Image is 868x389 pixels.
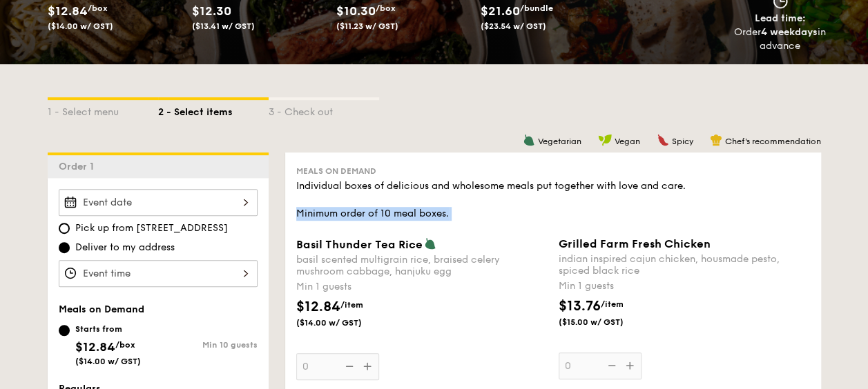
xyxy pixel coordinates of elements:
[672,137,693,146] span: Spicy
[559,253,810,277] div: indian inspired cajun chicken, housmade pesto, spiced black rice
[75,323,141,335] div: Starts from
[158,100,269,119] div: 2 - Select items
[296,166,376,176] span: Meals on Demand
[481,3,520,19] span: $21.60
[75,357,141,366] span: ($14.00 w/ GST)
[115,340,135,350] span: /box
[755,12,806,24] span: Lead time:
[59,223,70,234] input: Pick up from [STREET_ADDRESS]
[296,317,390,328] span: ($14.00 w/ GST)
[424,237,436,250] img: icon-vegetarian.fe4039eb.svg
[88,3,108,13] span: /box
[296,254,548,277] div: basil scented multigrain rice, braised celery mushroom cabbage, hanjuku egg
[734,26,827,53] div: Order in advance
[59,242,70,253] input: Deliver to my address
[725,137,821,146] span: Chef's recommendation
[192,21,255,31] span: ($13.41 w/ GST)
[48,100,158,119] div: 1 - Select menu
[59,161,99,172] span: Order 1
[559,237,711,250] span: Grilled Farm Fresh Chicken
[336,21,398,31] span: ($11.23 w/ GST)
[523,134,535,146] img: icon-vegetarian.fe4039eb.svg
[657,134,669,146] img: icon-spicy.37a8142b.svg
[710,134,722,146] img: icon-chef-hat.a58ddaea.svg
[75,221,228,235] span: Pick up from [STREET_ADDRESS]
[559,279,810,293] div: Min 1 guests
[48,21,113,31] span: ($14.00 w/ GST)
[75,339,115,355] span: $12.84
[296,299,340,315] span: $12.84
[75,241,175,255] span: Deliver to my address
[376,3,396,13] span: /box
[158,340,258,350] div: Min 10 guests
[269,100,379,119] div: 3 - Check out
[615,137,640,146] span: Vegan
[538,137,581,146] span: Vegetarian
[192,3,231,19] span: $12.30
[598,134,612,146] img: icon-vegan.f8ff3823.svg
[336,3,376,19] span: $10.30
[296,280,548,294] div: Min 1 guests
[761,26,818,38] strong: 4 weekdays
[559,317,653,328] span: ($15.00 w/ GST)
[340,300,363,310] span: /item
[520,3,553,13] span: /bundle
[296,238,423,251] span: Basil Thunder Tea Rice
[59,189,258,216] input: Event date
[601,299,624,309] span: /item
[59,325,70,336] input: Starts from$12.84/box($14.00 w/ GST)Min 10 guests
[48,3,88,19] span: $12.84
[559,298,601,315] span: $13.76
[59,260,258,287] input: Event time
[296,179,810,221] div: Individual boxes of delicious and wholesome meals put together with love and care. Minimum order ...
[59,303,144,315] span: Meals on Demand
[481,21,546,31] span: ($23.54 w/ GST)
